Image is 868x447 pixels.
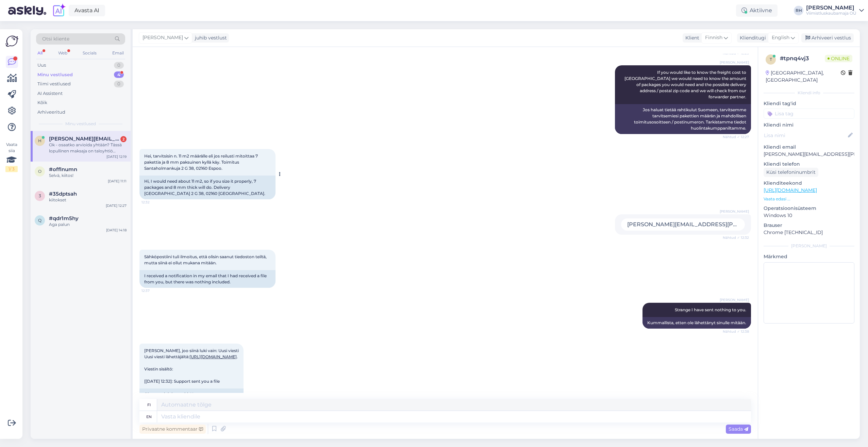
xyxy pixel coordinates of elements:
[192,34,227,42] div: juhib vestlust
[143,34,183,42] span: [PERSON_NAME]
[69,5,105,16] a: Avasta AI
[139,270,276,288] div: I received a notification in my email that I had received a file from you, but there was nothing ...
[764,205,854,212] p: Operatsioonisüsteem
[38,169,41,174] span: o
[49,221,127,228] div: Aga palun
[806,5,864,16] a: [PERSON_NAME]Viimistluskaubamaja OÜ
[5,35,18,48] img: Askly Logo
[139,388,244,431] div: Okay, yeah it just said: New message New message from: . Message content: [[DATE] 12:32]: Support...
[764,229,854,236] p: Chrome [TECHNICAL_ID]
[111,49,125,57] div: Email
[49,142,127,154] div: Ok - osaatko arvioida yhtään? Tässä lopullinen maksaja on taloyhtiö mutta minun kauttani laskutus.
[144,348,239,384] span: [PERSON_NAME], joo siinä luki vain: Uusi viesti Uusi viesti lähettäjältä: . Viestin sisältö: [[DA...
[38,138,41,143] span: h
[37,71,73,78] div: Minu vestlused
[675,307,746,312] span: Strange I have sent nothing to you.
[621,218,745,231] div: [PERSON_NAME][EMAIL_ADDRESS][PERSON_NAME][DOMAIN_NAME]
[705,34,722,42] span: Finnish
[801,33,854,43] div: Arhiveeri vestlus
[49,215,79,221] span: #qdr1m5hy
[723,235,749,240] span: Nähtud ✓ 12:32
[764,132,847,139] input: Lisa nimi
[764,212,854,219] p: Windows 10
[37,109,65,116] div: Arhiveeritud
[772,34,789,42] span: English
[37,62,46,69] div: Uus
[189,354,237,359] a: [URL][DOMAIN_NAME]
[106,228,127,233] div: [DATE] 14:18
[764,121,854,129] p: Kliendi nimi
[106,154,127,159] div: [DATE] 12:19
[736,4,778,17] div: Aktiivne
[106,203,127,208] div: [DATE] 12:27
[114,81,124,87] div: 0
[37,81,71,87] div: Tiimi vestlused
[37,99,47,106] div: Kõik
[737,34,766,42] div: Klienditugi
[49,191,77,197] span: #35dptsah
[764,151,854,158] p: [PERSON_NAME][EMAIL_ADDRESS][PERSON_NAME][DOMAIN_NAME]
[764,109,854,119] input: Lisa tag
[49,172,127,179] div: Selvä, kiitos!
[764,161,854,168] p: Kliendi telefon
[49,136,120,142] span: heidi.k.vakevainen@gmail.com
[38,218,41,223] span: q
[764,144,854,151] p: Kliendi email
[723,134,749,139] span: Nähtud ✓ 12:27
[120,136,127,142] div: 2
[723,329,749,334] span: Nähtud ✓ 12:38
[39,193,41,198] span: 3
[57,49,69,57] div: Web
[49,166,77,172] span: #offlnumn
[720,60,749,65] span: [PERSON_NAME]
[52,3,66,18] img: explore-ai
[114,62,124,69] div: 0
[108,179,127,184] div: [DATE] 11:11
[642,317,751,329] div: Kummallista, etten ole lähettänyt sinulle mitään.
[729,426,748,432] span: Saada
[794,6,803,15] div: RH
[825,55,852,62] span: Online
[764,196,854,202] p: Vaata edasi ...
[764,90,854,96] div: Kliendi info
[144,153,259,171] span: Hei, tarvitsisin n. 11 m2 määrälle eli jos reilusti mitoittaa 7 pakettia ja 8 mm paksuinen kyllä ...
[764,180,854,187] p: Klienditeekond
[5,166,18,172] div: 1 / 3
[615,104,751,134] div: Jos haluat tietää rahtikulut Suomeen, tarvitsemme tarvitsemiesi pakettien määrän ja mahdollisen t...
[144,254,268,265] span: Sähköpostiini tuli ilmoitus, että olisin saanut tiedoston teiltä, mutta siinä ei ollut mukana mit...
[139,176,276,199] div: Hi, I would need about 11 m2, so if you size it properly, 7 packages and 8 mm thick will do. Deli...
[764,253,854,260] p: Märkmed
[36,49,44,57] div: All
[766,69,841,84] div: [GEOGRAPHIC_DATA], [GEOGRAPHIC_DATA]
[720,209,749,214] span: [PERSON_NAME]
[81,49,98,57] div: Socials
[624,70,747,99] span: If you would like to know the freight cost to [GEOGRAPHIC_DATA] we would need to know the amount ...
[764,243,854,249] div: [PERSON_NAME]
[5,142,18,172] div: Vaata siia
[42,35,69,43] span: Otsi kliente
[146,411,152,423] div: en
[720,297,749,302] span: [PERSON_NAME]
[114,71,124,78] div: 4
[780,54,825,63] div: # tpnq4vj3
[141,288,167,293] span: 12:37
[49,197,127,203] div: kiitokset
[141,200,167,205] span: 12:32
[770,57,772,62] span: t
[806,5,856,11] div: [PERSON_NAME]
[683,34,699,42] div: Klient
[37,90,63,97] div: AI Assistent
[65,121,96,127] span: Minu vestlused
[764,168,818,177] div: Küsi telefoninumbrit
[147,399,151,411] div: fi
[764,187,817,193] a: [URL][DOMAIN_NAME]
[764,222,854,229] p: Brauser
[806,11,856,16] div: Viimistluskaubamaja OÜ
[139,425,206,434] div: Privaatne kommentaar
[764,100,854,107] p: Kliendi tag'id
